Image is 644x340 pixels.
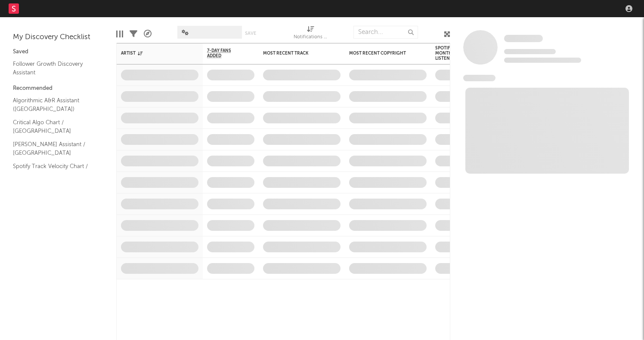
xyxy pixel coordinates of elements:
[13,140,95,157] a: [PERSON_NAME] Assistant / [GEOGRAPHIC_DATA]
[504,35,543,42] span: Some Artist
[435,46,465,61] div: Spotify Monthly Listeners
[463,75,495,81] span: News Feed
[130,21,137,46] div: Filters
[13,118,95,135] a: Critical Algo Chart / [GEOGRAPHIC_DATA]
[13,96,95,113] a: Algorithmic A&R Assistant ([GEOGRAPHIC_DATA])
[245,31,256,36] button: Save
[207,48,241,58] span: 7-Day Fans Added
[349,51,414,56] div: Most Recent Copyright
[294,21,328,46] div: Notifications (Artist)
[121,51,186,56] div: Artist
[13,32,103,43] div: My Discovery Checklist
[13,47,103,57] div: Saved
[504,34,543,43] a: Some Artist
[13,59,95,77] a: Follower Growth Discovery Assistant
[116,21,123,46] div: Edit Columns
[263,51,328,56] div: Most Recent Track
[504,49,556,54] span: Tracking Since: [DATE]
[504,58,581,63] span: 0 fans last week
[294,32,328,43] div: Notifications (Artist)
[13,83,103,94] div: Recommended
[13,162,95,179] a: Spotify Track Velocity Chart / [GEOGRAPHIC_DATA]
[353,26,418,39] input: Search...
[144,21,152,46] div: A&R Pipeline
